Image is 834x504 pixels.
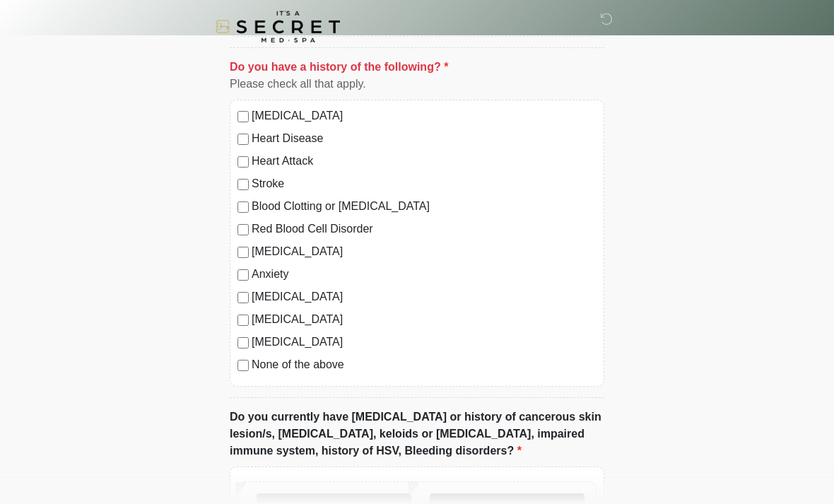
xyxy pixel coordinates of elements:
input: None of the above [237,360,249,371]
input: Stroke [237,179,249,190]
input: [MEDICAL_DATA] [237,337,249,348]
div: Please check all that apply. [230,76,604,93]
input: [MEDICAL_DATA] [237,111,249,122]
input: [MEDICAL_DATA] [237,247,249,258]
label: [MEDICAL_DATA] [252,288,597,305]
input: Red Blood Cell Disorder [237,224,249,235]
label: Anxiety [252,266,597,283]
label: Do you currently have [MEDICAL_DATA] or history of cancerous skin lesion/s, [MEDICAL_DATA], keloi... [230,409,604,459]
input: Blood Clotting or [MEDICAL_DATA] [237,201,249,213]
label: None of the above [252,356,597,373]
label: Stroke [252,175,597,192]
input: [MEDICAL_DATA] [237,292,249,303]
label: Heart Attack [252,153,597,170]
label: [MEDICAL_DATA] [252,334,597,351]
input: Heart Disease [237,134,249,145]
img: It's A Secret Med Spa Logo [216,11,340,42]
label: [MEDICAL_DATA] [252,311,597,328]
label: Red Blood Cell Disorder [252,221,597,238]
label: [MEDICAL_DATA] [252,243,597,260]
input: Heart Attack [237,156,249,168]
input: Anxiety [237,269,249,281]
label: [MEDICAL_DATA] [252,107,597,124]
input: [MEDICAL_DATA] [237,315,249,326]
label: Do you have a history of the following? [230,59,448,76]
label: Heart Disease [252,130,597,147]
label: Blood Clotting or [MEDICAL_DATA] [252,198,597,215]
